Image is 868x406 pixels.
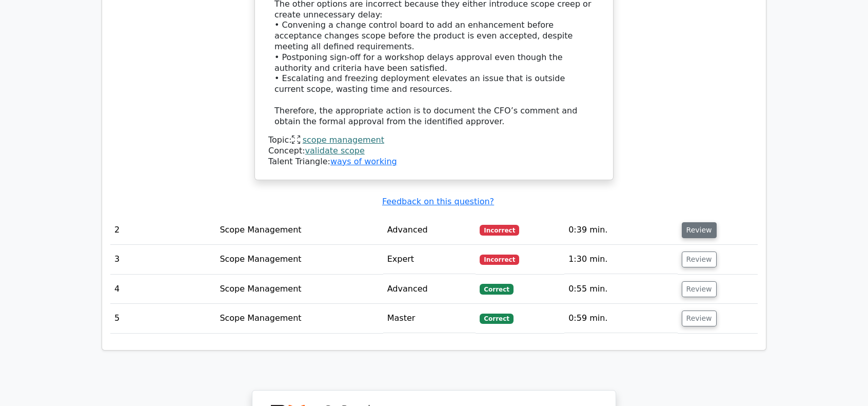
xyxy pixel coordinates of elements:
button: Review [682,311,717,326]
td: 2 [110,216,215,245]
td: Advanced [383,216,476,245]
td: Scope Management [215,216,383,245]
td: 1:30 min. [564,245,677,274]
td: Scope Management [215,275,383,304]
a: Feedback on this question? [382,197,494,206]
td: 0:55 min. [564,275,677,304]
td: 0:59 min. [564,304,677,333]
button: Review [682,222,717,238]
a: scope management [303,135,384,145]
div: Concept: [268,146,600,157]
a: ways of working [330,157,397,166]
span: Incorrect [480,225,519,235]
a: validate scope [305,146,365,156]
td: Scope Management [215,304,383,333]
span: Incorrect [480,255,519,265]
td: 4 [110,275,215,304]
span: Correct [480,284,513,294]
button: Review [682,281,717,297]
td: 0:39 min. [564,216,677,245]
td: Master [383,304,476,333]
div: Topic: [268,135,600,146]
td: 3 [110,245,215,274]
td: Expert [383,245,476,274]
span: Correct [480,314,513,324]
div: Talent Triangle: [268,135,600,167]
td: Scope Management [215,245,383,274]
td: Advanced [383,275,476,304]
button: Review [682,252,717,267]
td: 5 [110,304,215,333]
